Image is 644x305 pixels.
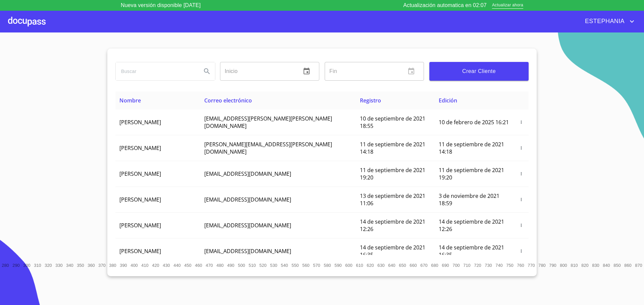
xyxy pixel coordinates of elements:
[517,263,524,268] span: 760
[204,247,291,255] span: [EMAIL_ADDRESS][DOMAIN_NAME]
[109,263,116,268] span: 380
[580,16,636,27] button: account of current user
[439,119,509,126] span: 10 de febrero de 2025 16:21
[311,260,322,271] button: 570
[206,263,213,268] span: 470
[367,263,374,268] span: 620
[547,260,558,271] button: 790
[199,63,215,79] button: Search
[119,222,161,229] span: [PERSON_NAME]
[216,263,223,268] span: 480
[215,260,225,271] button: 480
[54,260,64,271] button: 330
[119,119,161,126] span: [PERSON_NAME]
[537,260,547,271] button: 780
[492,2,523,9] span: Actualizar ahora
[66,263,73,268] span: 340
[322,260,333,271] button: 580
[403,1,487,9] p: Actualización automatica en 02:07
[408,260,419,271] button: 660
[558,260,569,271] button: 800
[419,260,429,271] button: 670
[259,263,266,268] span: 520
[119,97,141,104] span: Nombre
[98,263,105,268] span: 370
[333,260,343,271] button: 590
[343,260,354,271] button: 600
[291,263,299,268] span: 550
[360,166,425,181] span: 11 de septiembre de 2021 19:20
[324,263,331,268] span: 580
[399,263,406,268] span: 650
[204,222,291,229] span: [EMAIL_ADDRESS][DOMAIN_NAME]
[439,218,504,233] span: 14 de septiembre de 2021 12:26
[204,115,332,130] span: [EMAIL_ADDRESS][PERSON_NAME][PERSON_NAME][DOMAIN_NAME]
[247,260,258,271] button: 510
[270,263,277,268] span: 530
[236,260,247,271] button: 500
[601,260,612,271] button: 840
[580,16,628,27] span: ESTEPHANIA
[34,263,41,268] span: 310
[360,218,425,233] span: 14 de septiembre de 2021 12:26
[440,260,451,271] button: 690
[345,263,352,268] span: 600
[435,67,523,76] span: Crear Cliente
[360,141,425,155] span: 11 de septiembre de 2021 14:18
[571,263,578,268] span: 810
[161,260,172,271] button: 430
[32,260,43,271] button: 310
[119,196,161,203] span: [PERSON_NAME]
[360,97,381,104] span: Registro
[633,260,644,271] button: 870
[130,263,138,268] span: 400
[474,263,481,268] span: 720
[592,263,599,268] span: 830
[431,263,438,268] span: 680
[528,263,535,268] span: 770
[569,260,580,271] button: 810
[515,260,526,271] button: 760
[549,263,556,268] span: 790
[279,260,290,271] button: 540
[442,263,449,268] span: 690
[184,263,191,268] span: 450
[495,263,502,268] span: 740
[120,263,127,268] span: 390
[494,260,504,271] button: 740
[204,260,215,271] button: 470
[290,260,301,271] button: 550
[538,263,545,268] span: 780
[313,263,320,268] span: 570
[193,260,204,271] button: 460
[451,260,462,271] button: 700
[354,260,365,271] button: 610
[238,263,245,268] span: 500
[116,62,196,80] input: search
[173,263,180,268] span: 440
[119,170,161,177] span: [PERSON_NAME]
[195,263,202,268] span: 460
[23,263,30,268] span: 300
[429,260,440,271] button: 680
[152,263,159,268] span: 420
[483,260,494,271] button: 730
[119,144,161,152] span: [PERSON_NAME]
[472,260,483,271] button: 720
[397,260,408,271] button: 650
[12,263,19,268] span: 290
[227,263,234,268] span: 490
[356,263,363,268] span: 610
[360,244,425,258] span: 14 de septiembre de 2021 16:35
[365,260,376,271] button: 620
[55,263,62,268] span: 330
[429,62,529,81] button: Crear Cliente
[452,263,460,268] span: 700
[182,260,193,271] button: 450
[43,260,54,271] button: 320
[376,260,386,271] button: 630
[439,244,504,258] span: 14 de septiembre de 2021 16:35
[612,260,623,271] button: 850
[268,260,279,271] button: 530
[121,1,201,9] p: Nueva versión disponible [DATE]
